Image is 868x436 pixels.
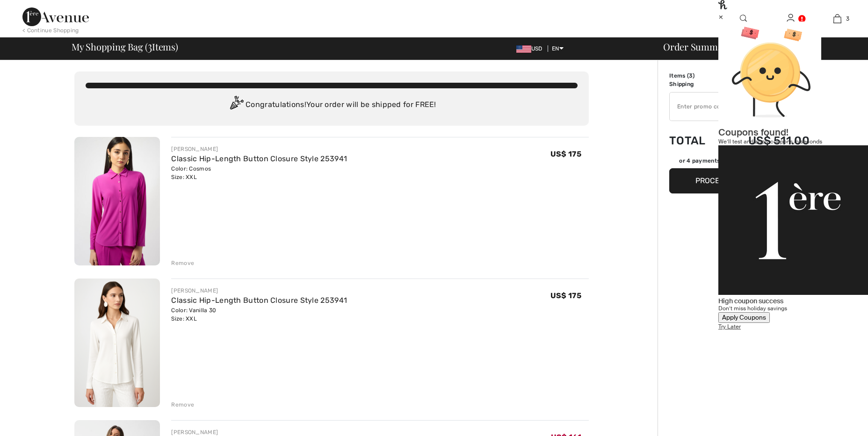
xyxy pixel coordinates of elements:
img: US Dollar [516,45,531,53]
div: < Continue Shopping [22,26,79,35]
img: Congratulation2.svg [227,96,246,114]
div: Remove [171,259,194,267]
button: Proceed to Summary [669,168,810,193]
img: Classic Hip-Length Button Closure Style 253941 [74,279,160,407]
td: Free [721,80,810,88]
span: 3 [689,72,693,79]
div: Remove [171,400,194,409]
div: Order Summary [652,42,862,51]
div: [PERSON_NAME] [171,145,347,153]
div: Congratulations! Your order will be shipped for FREE! [86,96,578,114]
span: US$ 175 [550,291,581,300]
a: 3 [814,13,860,24]
img: My Info [787,13,795,24]
img: Sezzle [768,157,802,165]
span: US$ 175 [550,150,581,158]
a: Classic Hip-Length Button Closure Style 253941 [171,154,347,163]
td: Total [669,125,721,157]
td: US$ 511.00 [721,125,810,157]
td: US$ 511.00 [721,71,810,80]
input: Promo code [670,93,783,121]
span: US$ 127.75 [727,157,756,164]
span: EN [552,45,564,52]
td: Shipping [669,80,721,88]
div: [PERSON_NAME] [767,27,813,36]
img: 1ère Avenue [22,7,89,26]
span: My Shopping Bag ( Items) [72,42,178,51]
div: or 4 payments of with [679,157,810,165]
img: Classic Hip-Length Button Closure Style 253941 [74,137,160,265]
span: 3 [148,40,152,52]
span: USD [516,45,546,52]
img: My Bag [833,13,841,24]
div: Color: Cosmos Size: XXL [171,164,347,181]
span: Proceed to Summary [695,176,779,185]
div: [PERSON_NAME] [171,286,347,295]
div: Color: Vanilla 30 Size: XXL [171,306,347,323]
span: 3 [846,14,849,23]
span: Apply [783,102,802,111]
a: Sign In [787,14,795,23]
td: Items ( ) [669,71,721,80]
img: search the website [740,13,748,24]
div: or 4 payments ofUS$ 127.75withSezzle Click to learn more about Sezzle [669,157,810,168]
a: Classic Hip-Length Button Closure Style 253941 [171,296,347,305]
